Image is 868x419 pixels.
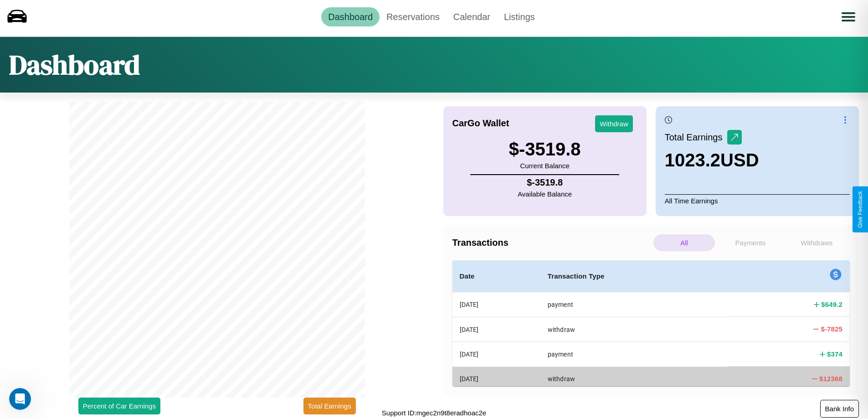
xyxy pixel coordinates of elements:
[9,46,140,83] h1: Dashboard
[452,260,850,391] table: simple table
[653,234,715,251] p: All
[9,388,31,410] iframe: Intercom live chat
[460,271,533,282] h4: Date
[827,349,842,359] h4: $ 374
[665,150,759,171] h3: 1023.2 USD
[719,234,781,251] p: Payments
[540,292,727,317] th: payment
[452,238,651,248] h4: Transactions
[857,191,863,228] div: Give Feedback
[452,342,540,367] th: [DATE]
[452,367,540,391] th: [DATE]
[447,7,497,26] a: Calendar
[540,317,727,341] th: withdraw
[509,160,581,172] p: Current Balance
[78,398,160,414] button: Percent of Car Earnings
[540,367,727,391] th: withdraw
[595,115,633,132] button: Withdraw
[509,139,581,160] h3: $ -3519.8
[821,300,842,309] h4: $ 649.2
[452,317,540,341] th: [DATE]
[382,407,486,419] p: Support ID: mgec2n9t8eradhoac2e
[821,324,842,334] h4: $ -7825
[321,7,380,26] a: Dashboard
[786,234,847,251] p: Withdraws
[518,188,572,200] p: Available Balance
[820,400,859,418] button: Bank Info
[665,194,850,207] p: All Time Earnings
[540,342,727,367] th: payment
[518,177,572,188] h4: $ -3519.8
[665,129,727,145] p: Total Earnings
[548,271,720,282] h4: Transaction Type
[452,118,509,129] h4: CarGo Wallet
[836,4,861,30] button: Open menu
[380,7,447,26] a: Reservations
[497,7,542,26] a: Listings
[819,374,842,383] h4: $ 12368
[452,292,540,317] th: [DATE]
[303,398,356,414] button: Total Earnings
